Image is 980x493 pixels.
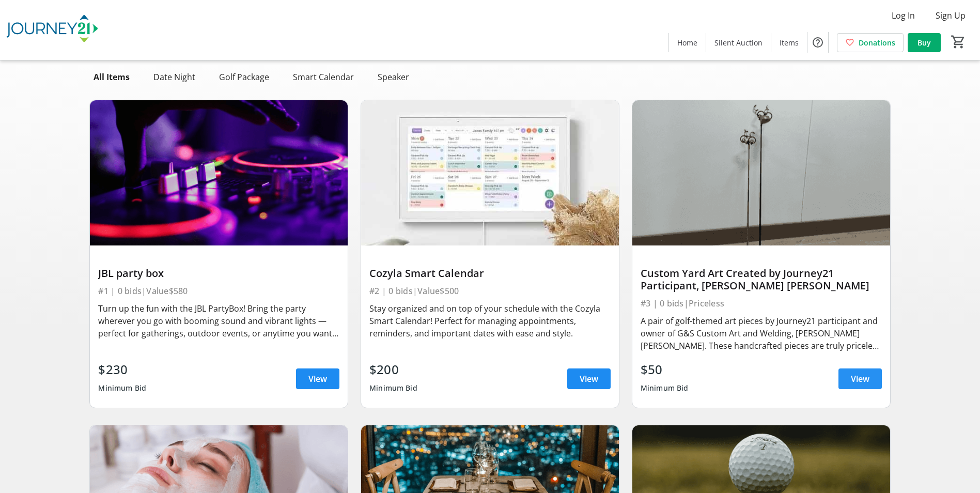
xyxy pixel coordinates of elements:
div: #1 | 0 bids | Value $580 [98,284,339,298]
span: Buy [917,37,931,48]
span: Donations [859,37,895,48]
button: Log In [883,7,923,24]
a: View [838,368,882,389]
span: Items [780,37,799,48]
button: Sign Up [927,7,974,24]
div: All Items [89,67,134,87]
img: Cozyla Smart Calendar [361,100,619,245]
img: JBL party box [90,100,348,245]
span: Silent Auction [714,37,763,48]
button: Help [807,32,828,53]
a: Donations [837,33,904,52]
div: $230 [98,360,146,379]
div: Date Night [149,67,199,87]
div: Custom Yard Art Created by Journey21 Participant, [PERSON_NAME] [PERSON_NAME] [641,267,882,292]
img: Custom Yard Art Created by Journey21 Participant, Griffin McCarley [632,100,890,245]
div: $200 [369,360,417,379]
div: JBL party box [98,267,339,280]
div: Minimum Bid [641,379,689,397]
a: Items [771,33,807,52]
span: Home [677,37,697,48]
span: Sign Up [936,9,966,22]
span: View [580,373,598,385]
a: Buy [908,33,941,52]
div: $50 [641,360,689,379]
div: Minimum Bid [369,379,417,397]
div: Golf Package [215,67,273,87]
div: Speaker [374,67,413,87]
a: View [296,368,339,389]
div: Stay organized and on top of your schedule with the Cozyla Smart Calendar! Perfect for managing a... [369,302,611,340]
div: #2 | 0 bids | Value $500 [369,284,611,298]
a: View [567,368,611,389]
span: View [851,373,869,385]
span: View [308,373,327,385]
div: #3 | 0 bids | Priceless [641,296,882,311]
a: Silent Auction [706,33,771,52]
div: Cozyla Smart Calendar [369,267,611,280]
div: A pair of golf-themed art pieces by Journey21 participant and owner of G&S Custom Art and Welding... [641,315,882,352]
div: Turn up the fun with the JBL PartyBox! Bring the party wherever you go with booming sound and vib... [98,302,339,340]
div: Smart Calendar [289,67,358,87]
a: Home [669,33,706,52]
button: Cart [949,33,968,51]
div: Minimum Bid [98,379,146,397]
span: Log In [892,9,915,22]
img: Journey21's Logo [6,4,98,56]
